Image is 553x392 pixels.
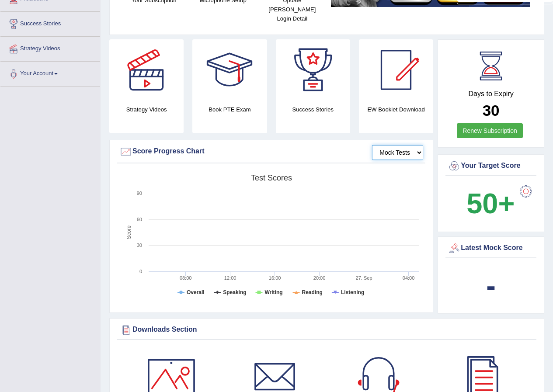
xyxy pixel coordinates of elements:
[251,173,292,182] tspan: Test scores
[466,187,515,219] b: 50+
[0,37,100,59] a: Strategy Videos
[0,12,100,34] a: Success Stories
[137,243,142,248] text: 30
[448,242,534,255] div: Latest Mock Score
[486,270,496,302] b: -
[137,217,142,222] text: 60
[457,123,523,138] a: Renew Subscription
[356,275,372,281] tspan: 27. Sep
[192,105,267,114] h4: Book PTE Exam
[126,225,132,239] tspan: Score
[302,289,323,295] tspan: Reading
[223,289,246,295] tspan: Speaking
[359,105,433,114] h4: EW Booklet Download
[109,105,184,114] h4: Strategy Videos
[313,275,326,281] text: 20:00
[269,275,281,281] text: 16:00
[448,90,534,98] h4: Days to Expiry
[276,105,350,114] h4: Success Stories
[341,289,364,295] tspan: Listening
[264,289,282,295] tspan: Writing
[180,275,192,281] text: 08:00
[137,191,142,196] text: 90
[403,275,415,281] text: 04:00
[187,289,205,295] tspan: Overall
[483,102,500,119] b: 30
[448,160,534,173] div: Your Target Score
[119,145,423,158] div: Score Progress Chart
[224,275,237,281] text: 12:00
[0,62,100,83] a: Your Account
[139,269,142,274] text: 0
[119,323,534,336] div: Downloads Section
